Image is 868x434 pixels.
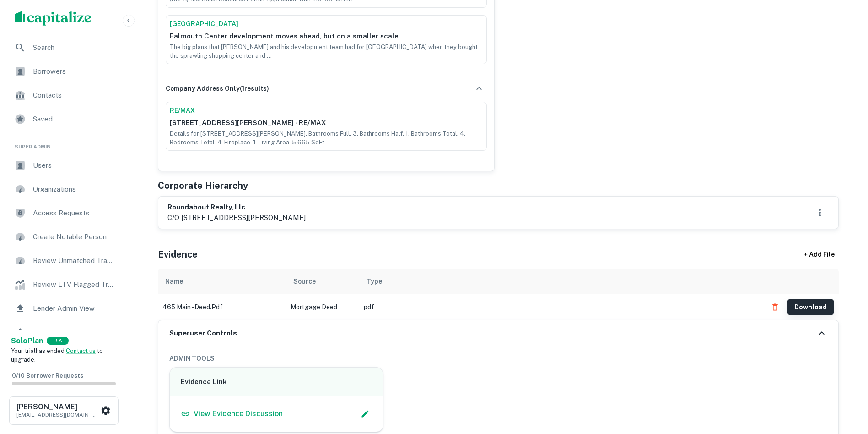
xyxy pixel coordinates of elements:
[158,269,286,294] th: Name
[767,300,783,314] button: Delete file
[286,269,359,294] th: Source
[33,184,115,195] span: Organizations
[11,335,43,346] a: SoloPlan
[286,294,359,320] td: Mortgage Deed
[47,337,69,345] div: TRIAL
[359,269,762,294] th: Type
[787,299,834,315] button: Download
[170,130,483,146] p: Details for [STREET_ADDRESS][PERSON_NAME]. Bathrooms Full. 3. Bathrooms Half. 1. Bathrooms Total....
[16,411,99,419] p: [EMAIL_ADDRESS][DOMAIN_NAME]
[7,202,120,224] a: Access Requests
[169,328,237,339] h6: Superuser Controls
[9,396,119,425] button: [PERSON_NAME][EMAIL_ADDRESS][DOMAIN_NAME]
[33,114,115,125] span: Saved
[33,42,115,53] span: Search
[33,160,115,171] span: Users
[158,269,839,320] div: scrollable content
[33,255,115,266] span: Review Unmatched Transactions
[7,37,120,59] a: Search
[7,321,120,343] a: Borrower Info Requests
[7,84,120,106] a: Contacts
[170,117,483,128] p: [STREET_ADDRESS][PERSON_NAME] - RE/MAX
[358,407,372,421] button: Edit Slack Link
[787,247,852,263] div: + Add File
[293,276,316,287] div: Source
[11,347,103,363] span: Your trial has ended. to upgrade.
[170,19,483,29] a: [GEOGRAPHIC_DATA]
[158,294,286,320] td: 465 main - deed.pdf
[822,361,868,405] iframe: Chat Widget
[181,408,283,419] a: View Evidence Discussion
[7,297,120,319] a: Lender Admin View
[170,106,483,115] a: RE/MAX
[12,372,83,379] span: 0 / 10 Borrower Requests
[7,154,120,176] a: Users
[169,353,827,363] h6: ADMIN TOOLS
[7,60,120,82] a: Borrowers
[158,247,198,261] h5: Evidence
[7,108,120,130] a: Saved
[7,226,120,248] a: Create Notable Person
[181,377,372,387] h6: Evidence Link
[165,276,183,287] div: Name
[33,279,115,290] span: Review LTV Flagged Transactions
[158,179,248,192] h5: Corporate Hierarchy
[7,274,120,296] a: Review LTV Flagged Transactions
[7,250,120,272] a: Review Unmatched Transactions
[194,408,283,419] p: View Evidence Discussion
[11,336,43,345] strong: Solo Plan
[170,43,483,60] p: The big plans that [PERSON_NAME] and his development team had for [GEOGRAPHIC_DATA] when they bou...
[33,231,115,242] span: Create Notable Person
[367,276,382,287] div: Type
[16,403,99,411] h6: [PERSON_NAME]
[359,294,762,320] td: pdf
[166,83,269,93] h6: company address only ( 1 results)
[33,327,115,338] span: Borrower Info Requests
[15,11,92,26] img: capitalize-logo.png
[33,303,115,314] span: Lender Admin View
[167,202,306,213] h6: roundabout realty, llc
[33,66,115,77] span: Borrowers
[167,212,306,223] p: c/o [STREET_ADDRESS][PERSON_NAME]
[170,31,483,42] p: Falmouth Center development moves ahead, but on a smaller scale
[33,90,115,101] span: Contacts
[7,132,120,154] li: Super Admin
[33,208,115,219] span: Access Requests
[66,347,96,354] a: Contact us
[7,178,120,200] a: Organizations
